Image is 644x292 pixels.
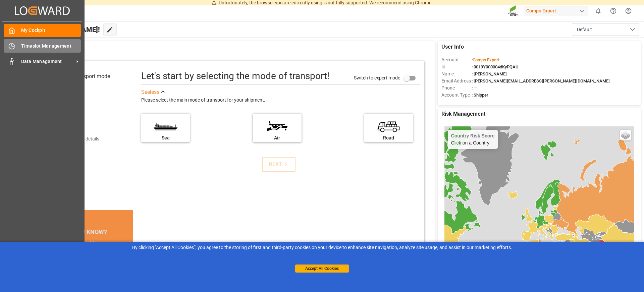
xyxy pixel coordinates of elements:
span: : Shipper [472,93,488,98]
div: Please select the main mode of transport for your shipment. [141,96,420,104]
h4: Country Risk Score [451,133,495,138]
span: Name [441,70,472,77]
button: show 0 new notifications [591,3,606,18]
a: Timeslot Management [4,39,81,52]
span: Email Address [441,77,472,84]
div: Air [256,134,298,141]
img: Screenshot%202023-09-29%20at%2010.02.21.png_1712312052.png [508,5,519,17]
a: My Cockpit [4,24,81,37]
span: Risk Management [441,110,485,118]
div: DID YOU KNOW? [36,225,133,239]
span: Account [441,56,472,63]
div: Sea [145,134,186,141]
span: Data Management [21,58,74,65]
button: Accept All Cookies [295,265,349,273]
span: : — [472,85,477,91]
span: Id [441,63,472,70]
div: NEXT [269,160,289,168]
span: Account Type [441,92,472,99]
span: Default [577,26,592,33]
span: Hello [PERSON_NAME]! [28,23,100,36]
span: : 0019Y000004dKyPQAU [472,64,519,69]
span: Phone [441,84,472,92]
button: NEXT [262,157,296,172]
div: Let's start by selecting the mode of transport! [141,69,329,83]
div: The energy needed to power one large container ship across the ocean in a single day is the same ... [44,239,125,287]
span: User Info [441,43,464,51]
button: open menu [572,23,639,36]
span: Timeslot Management [21,43,81,50]
span: : [PERSON_NAME] [472,71,507,76]
button: Help Center [606,3,621,18]
span: My Cockpit [21,27,81,34]
div: See less [141,88,159,96]
span: : [PERSON_NAME][EMAIL_ADDRESS][PERSON_NAME][DOMAIN_NAME] [472,78,610,83]
div: Click on a Country [451,133,495,145]
button: Compo Expert [524,4,591,17]
a: Layers [620,130,631,140]
span: : [472,57,499,62]
div: Compo Expert [524,6,588,16]
div: Road [368,134,410,141]
span: Switch to expert mode [354,75,400,80]
span: Compo Expert [473,57,499,62]
div: By clicking "Accept All Cookies”, you agree to the storing of first and third-party cookies on yo... [5,244,639,251]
